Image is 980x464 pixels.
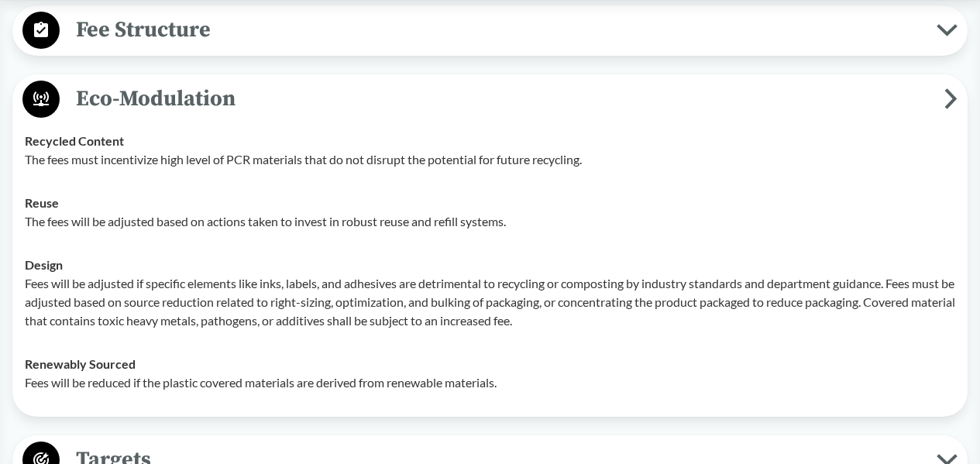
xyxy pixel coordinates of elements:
[25,257,63,272] strong: Design
[25,150,955,169] p: The fees must incentivize high level of PCR materials that do not disrupt the potential for futur...
[25,373,955,392] p: Fees will be reduced if the plastic covered materials are derived from renewable materials.
[18,11,962,50] button: Fee Structure
[25,356,136,371] strong: Renewably Sourced
[60,12,937,47] span: Fee Structure
[25,133,124,148] strong: Recycled Content
[25,212,955,231] p: The fees will be adjusted based on actions taken to invest in robust reuse and refill systems.
[25,195,59,210] strong: Reuse
[18,80,962,119] button: Eco-Modulation
[60,81,944,116] span: Eco-Modulation
[25,274,955,330] p: Fees will be adjusted if specific elements like inks, labels, and adhesives are detrimental to re...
